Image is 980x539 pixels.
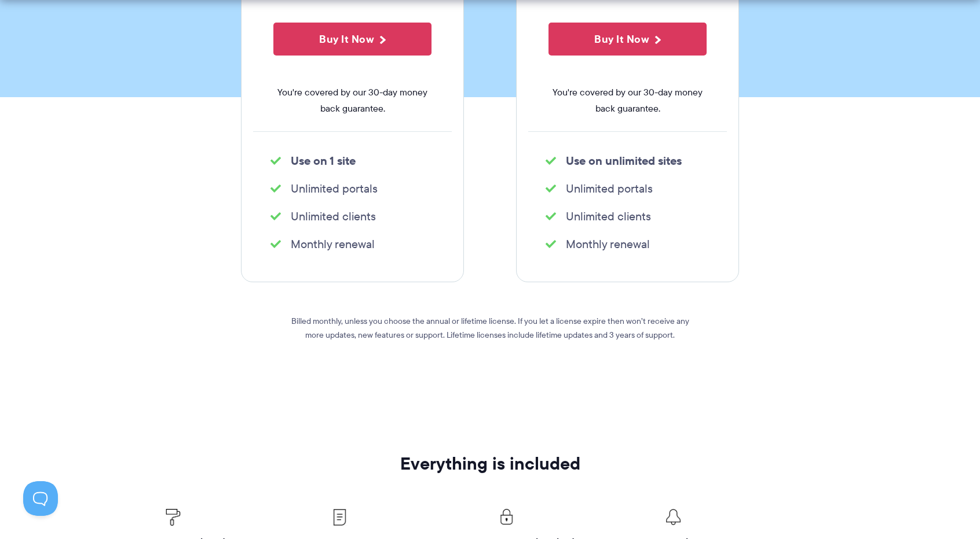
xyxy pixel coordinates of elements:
[291,152,356,169] strong: Use on 1 site
[546,236,710,252] li: Monthly renewal
[165,454,816,473] h2: Everything is included
[273,84,432,117] span: You're covered by our 30-day money back guarantee.
[270,236,434,252] li: Monthly renewal
[23,481,58,516] iframe: Toggle Customer Support
[665,509,681,525] img: Client Portal Icon
[546,208,710,224] li: Unlimited clients
[273,23,432,56] button: Buy It Now
[548,23,707,56] button: Buy It Now
[270,208,434,224] li: Unlimited clients
[566,152,682,169] strong: Use on unlimited sites
[548,84,707,117] span: You're covered by our 30-day money back guarantee.
[281,314,699,342] p: Billed monthly, unless you choose the annual or lifetime license. If you let a license expire the...
[270,180,434,197] li: Unlimited portals
[165,509,181,526] img: Client Portal Icons
[332,509,348,526] img: Client Portal Icons
[499,509,514,525] img: Client Portal Icons
[546,180,710,197] li: Unlimited portals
